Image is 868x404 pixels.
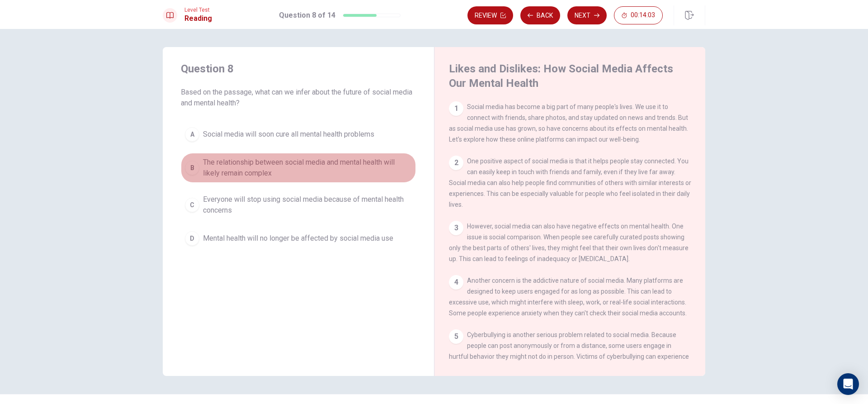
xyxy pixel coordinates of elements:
[449,223,689,262] span: However, social media can also have negative effects on mental health. One issue is social compar...
[567,6,607,24] button: Next
[181,62,416,76] h4: Question 8
[181,123,416,146] button: ASocial media will soon cure all mental health problems
[631,12,655,19] span: 00:14:03
[449,156,463,170] div: 2
[203,233,393,244] span: Mental health will no longer be affected by social media use
[185,198,199,212] div: C
[449,275,463,290] div: 4
[614,6,663,24] button: 00:14:03
[449,62,689,90] h4: Likes and Dislikes: How Social Media Affects Our Mental Health
[185,127,199,142] div: A
[181,227,416,250] button: DMental health will no longer be affected by social media use
[279,10,335,21] h1: Question 8 of 14
[185,161,199,175] div: B
[181,190,416,220] button: CEveryone will stop using social media because of mental health concerns
[203,157,412,179] span: The relationship between social media and mental health will likely remain complex
[449,277,687,317] span: Another concern is the addictive nature of social media. Many platforms are designed to keep user...
[203,129,374,140] span: Social media will soon cure all mental health problems
[520,6,560,24] button: Back
[203,194,412,216] span: Everyone will stop using social media because of mental health concerns
[449,103,688,143] span: Social media has become a big part of many people's lives. We use it to connect with friends, sha...
[184,7,212,13] span: Level Test
[185,231,199,246] div: D
[449,101,463,116] div: 1
[449,221,463,235] div: 3
[449,329,463,344] div: 5
[837,373,859,395] div: Open Intercom Messenger
[449,157,691,208] span: One positive aspect of social media is that it helps people stay connected. You can easily keep i...
[181,153,416,183] button: BThe relationship between social media and mental health will likely remain complex
[467,6,513,24] button: Review
[449,331,689,371] span: Cyberbullying is another serious problem related to social media. Because people can post anonymo...
[184,13,212,24] h1: Reading
[181,87,416,109] span: Based on the passage, what can we infer about the future of social media and mental health?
